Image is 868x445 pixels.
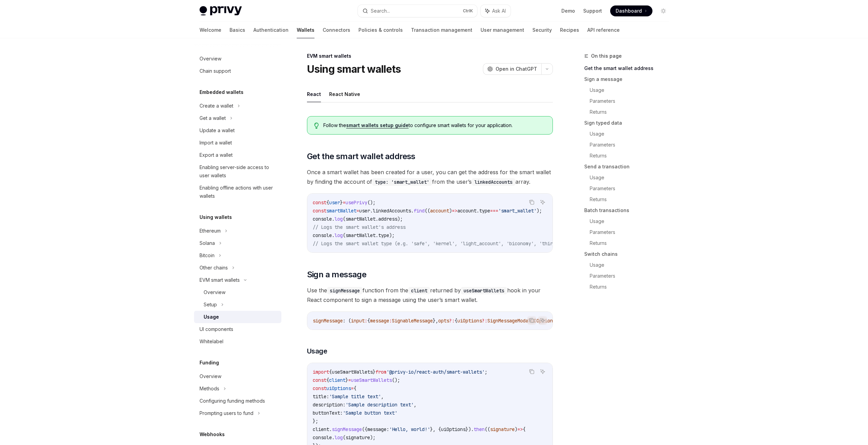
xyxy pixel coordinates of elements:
[343,318,351,324] span: : (
[373,208,411,214] span: linkedAccounts
[481,5,511,17] button: Ask AI
[481,22,524,38] a: User management
[457,208,476,214] span: account
[538,316,547,325] button: Ask AI
[370,208,373,214] span: .
[376,369,386,375] span: from
[538,198,547,207] button: Ask AI
[365,318,367,324] span: :
[482,318,487,324] span: ?:
[517,426,523,432] span: =>
[345,216,376,222] span: smartWallet
[343,232,345,238] span: (
[307,53,553,59] div: EVM smart wallets
[487,318,556,324] span: SignMessageModalUIOptions
[194,65,281,77] a: Chain support
[392,318,433,324] span: SignableMessage
[389,318,392,324] span: :
[194,311,281,323] a: Usage
[307,167,553,186] span: Once a smart wallet has been created for a user, you can get the address for the smart wallet by ...
[397,216,403,222] span: );
[345,199,367,206] span: usePrivy
[204,301,217,309] div: Setup
[194,182,281,202] a: Enabling offline actions with user wallets
[452,208,457,214] span: =>
[200,22,221,38] a: Welcome
[370,318,389,324] span: message
[590,260,674,270] a: Usage
[313,232,332,238] span: console
[313,402,345,408] span: description:
[200,6,242,16] img: light logo
[378,232,389,238] span: type
[414,208,425,214] span: find
[335,232,343,238] span: log
[490,426,515,432] span: signature
[204,313,219,321] div: Usage
[425,208,430,214] span: ((
[345,377,348,383] span: }
[307,86,321,102] button: React
[313,240,637,247] span: // Logs the smart wallet type (e.g. 'safe', 'kernel', 'light_account', 'biconomy', 'thirdweb', 'c...
[200,184,277,200] div: Enabling offline actions with user wallets
[476,208,479,214] span: .
[472,178,515,186] code: linkedAccounts
[204,288,225,296] div: Overview
[386,369,485,375] span: '@privy-io/react-auth/smart-wallets'
[343,410,397,416] span: 'Sample button text'
[326,385,351,391] span: uiOptions
[200,264,228,272] div: Other chains
[313,393,329,400] span: title:
[348,377,351,383] span: =
[354,385,356,391] span: {
[343,216,345,222] span: (
[200,55,221,63] div: Overview
[351,377,392,383] span: useSmartWallets
[457,318,482,324] span: uiOptions
[367,199,376,206] span: ();
[200,337,223,346] div: Whitelabel
[200,325,233,333] div: UI components
[200,372,221,380] div: Overview
[332,369,373,375] span: useSmartWallets
[610,5,652,16] a: Dashboard
[194,161,281,182] a: Enabling server-side access to user wallets
[332,216,335,222] span: .
[200,239,215,247] div: Solana
[335,216,343,222] span: log
[307,346,327,356] span: Usage
[313,426,329,432] span: client
[307,269,367,280] span: Sign a message
[411,22,472,38] a: Transaction management
[590,194,674,205] a: Returns
[538,367,547,376] button: Ask AI
[492,8,506,14] span: Ask AI
[590,85,674,96] a: Usage
[590,150,674,161] a: Returns
[329,426,332,432] span: .
[463,8,473,14] span: Ctrl K
[438,318,449,324] span: opts
[332,426,362,432] span: signMessage
[323,122,545,129] span: Follow the to configure smart wallets for your application.
[483,63,541,75] button: Open in ChatGPT
[356,208,359,214] span: =
[200,67,231,75] div: Chain support
[584,74,674,85] a: Sign a message
[358,22,403,38] a: Policies & controls
[449,208,452,214] span: )
[332,434,335,441] span: .
[527,198,536,207] button: Copy the contents from the code block
[527,316,536,325] button: Copy the contents from the code block
[381,393,384,400] span: ,
[307,286,553,305] span: Use the function from the returned by hook in your React component to sign a message using the us...
[313,224,406,230] span: // Logs the smart wallet's address
[532,22,552,38] a: Security
[200,385,219,393] div: Methods
[313,216,332,222] span: console
[496,66,537,72] span: Open in ChatGPT
[414,402,416,408] span: ,
[433,318,438,324] span: },
[392,377,400,383] span: ();
[590,183,674,194] a: Parameters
